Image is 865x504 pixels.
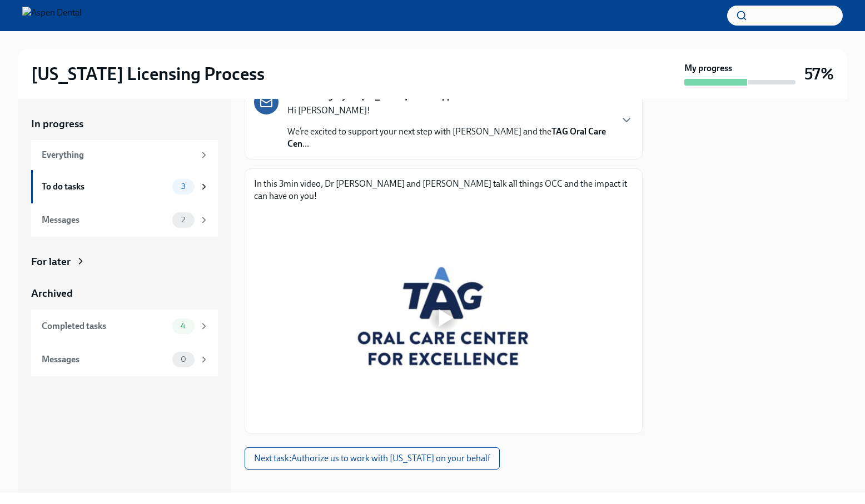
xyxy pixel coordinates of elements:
[254,453,490,464] span: Next task : Authorize us to work with [US_STATE] on your behalf
[175,182,192,191] span: 3
[42,181,168,193] div: To do tasks
[245,447,500,470] button: Next task:Authorize us to work with [US_STATE] on your behalf
[31,63,265,85] h2: [US_STATE] Licensing Process
[804,64,834,84] h3: 57%
[31,170,218,203] a: To do tasks3
[174,322,192,330] span: 4
[31,117,218,131] a: In progress
[22,7,82,24] img: Aspen Dental
[31,140,218,170] a: Everything
[254,178,633,202] p: In this 3min video, Dr [PERSON_NAME] and [PERSON_NAME] talk all things OCC and the impact it can ...
[31,343,218,376] a: Messages0
[31,310,218,343] a: Completed tasks4
[174,355,193,363] span: 0
[684,62,732,74] strong: My progress
[31,255,218,269] a: For later
[287,104,611,117] p: Hi [PERSON_NAME]!
[42,149,195,161] div: Everything
[31,203,218,237] a: Messages2
[287,126,611,150] p: We’re excited to support your next step with [PERSON_NAME] and the ...
[42,214,168,226] div: Messages
[31,286,218,301] a: Archived
[42,320,168,332] div: Completed tasks
[31,255,71,269] div: For later
[175,216,192,224] span: 2
[42,353,168,366] div: Messages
